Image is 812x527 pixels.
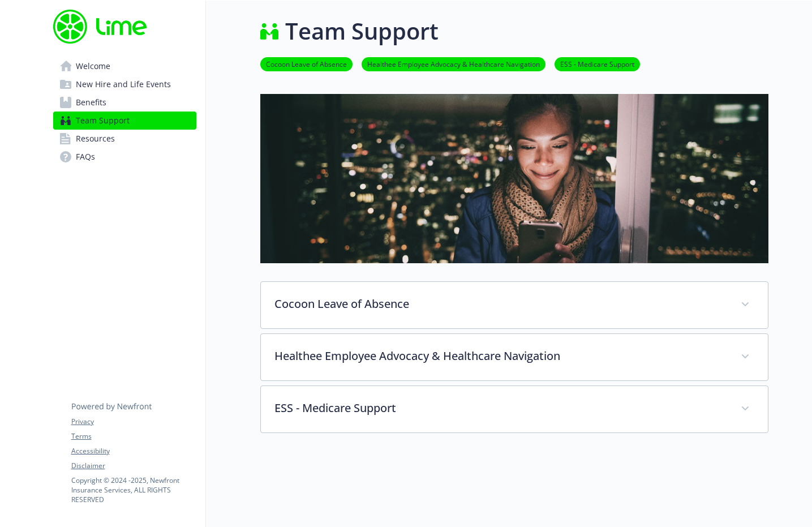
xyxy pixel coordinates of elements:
[274,295,727,312] p: Cocoon Leave of Absence
[274,400,727,417] p: ESS - Medicare Support
[555,58,640,69] a: ESS - Medicare Support
[76,112,130,130] span: Team Support
[53,148,196,166] a: FAQs
[76,75,171,93] span: New Hire and Life Events
[53,93,196,112] a: Benefits
[261,334,768,380] div: Healthee Employee Advocacy & Healthcare Navigation
[71,417,196,427] a: Privacy
[71,431,196,442] a: Terms
[71,461,196,471] a: Disclaimer
[261,386,768,432] div: ESS - Medicare Support
[260,58,353,69] a: Cocoon Leave of Absence
[260,94,768,263] img: team support page banner
[261,282,768,328] div: Cocoon Leave of Absence
[71,446,196,456] a: Accessibility
[53,57,196,75] a: Welcome
[274,348,727,365] p: Healthee Employee Advocacy & Healthcare Navigation
[71,475,196,504] p: Copyright © 2024 - 2025 , Newfront Insurance Services, ALL RIGHTS RESERVED
[53,130,196,148] a: Resources
[53,112,196,130] a: Team Support
[285,14,439,48] h1: Team Support
[76,130,115,148] span: Resources
[76,93,106,112] span: Benefits
[76,57,110,75] span: Welcome
[76,148,95,166] span: FAQs
[362,58,545,69] a: Healthee Employee Advocacy & Healthcare Navigation
[53,75,196,93] a: New Hire and Life Events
